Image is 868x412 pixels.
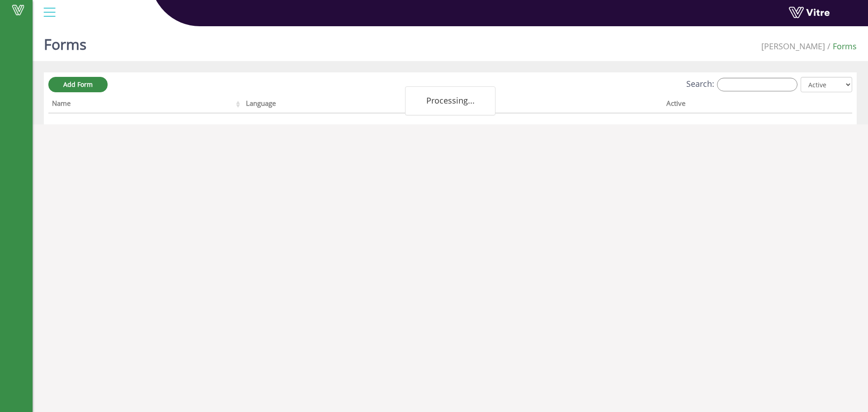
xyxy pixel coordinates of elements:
div: Processing... [405,86,495,115]
th: Active [663,96,813,114]
th: Name [48,96,242,114]
li: Forms [825,41,857,52]
input: Search: [717,78,797,91]
span: 379 [761,41,825,52]
th: Language [242,96,456,114]
a: Add Form [48,77,108,92]
h1: Forms [44,23,86,61]
span: Add Form [63,80,93,89]
label: Search: [686,78,797,91]
th: Company [456,96,663,114]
